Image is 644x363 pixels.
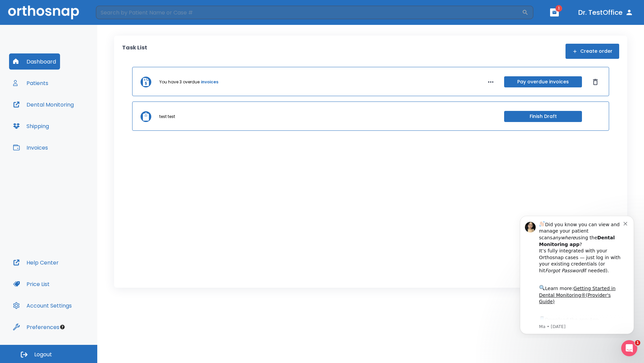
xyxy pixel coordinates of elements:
[9,96,78,113] button: Dental Monitoring
[159,114,175,120] p: test test
[504,111,582,122] button: Finish Draft
[29,107,89,119] a: App Store
[590,77,601,87] button: Dismiss
[566,44,619,59] button: Create order
[59,324,65,330] div: Tooltip anchor
[635,340,640,346] span: 1
[29,106,114,140] div: Download the app: | ​ Let us know if you need help getting started!
[122,44,147,59] p: Task List
[159,79,200,85] p: You have 3 overdue
[8,5,79,19] img: Orthosnap
[201,79,218,85] a: invoices
[29,114,114,120] p: Message from Ma, sent 7w ago
[9,139,52,156] button: Invoices
[9,118,53,134] button: Shipping
[114,10,119,16] button: Dismiss notification
[9,53,60,70] button: Dashboard
[34,351,52,358] span: Logout
[510,210,644,338] iframe: Intercom notifications message
[9,297,76,314] button: Account Settings
[504,76,582,87] button: Pay overdue invoices
[621,340,637,356] iframe: Intercom live chat
[555,5,562,12] span: 1
[576,6,636,18] button: Dr. TestOffice
[9,319,63,335] button: Preferences
[9,75,52,91] button: Patients
[9,254,63,271] button: Help Center
[9,276,54,292] button: Price List
[96,6,522,19] input: Search by Patient Name or Case #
